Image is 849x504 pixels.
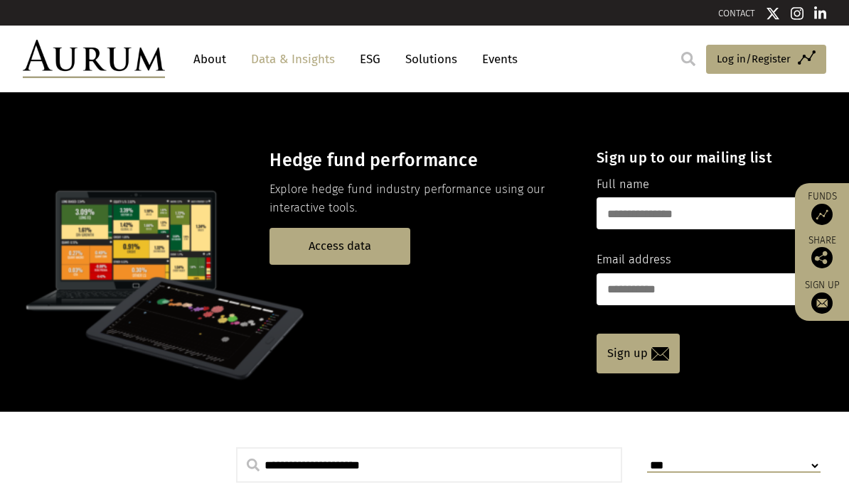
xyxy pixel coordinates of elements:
img: Sign up to our newsletter [811,292,833,314]
label: Email address [597,251,671,269]
img: Share this post [811,247,833,268]
h4: Sign up to our mailing list [597,149,803,166]
label: Full name [597,175,649,194]
div: Share [802,236,842,268]
img: Access Funds [811,204,833,225]
a: ESG [353,46,388,72]
a: Sign up [802,279,842,314]
a: Solutions [398,46,464,72]
img: email-icon [651,347,669,361]
span: Log in/Register [717,50,791,67]
a: Events [475,46,518,72]
img: Linkedin icon [814,6,827,21]
h3: Hedge fund performance [269,150,572,171]
img: Aurum [23,40,165,78]
a: Access data [269,228,410,264]
a: Sign up [597,334,680,373]
a: CONTACT [718,8,755,18]
p: Explore hedge fund industry performance using our interactive tools. [269,180,572,218]
img: Instagram icon [791,6,803,21]
a: Log in/Register [706,45,826,75]
img: search.svg [681,52,695,66]
img: search.svg [247,459,260,471]
a: Data & Insights [244,46,342,72]
a: Funds [802,190,842,225]
img: Twitter icon [766,6,780,21]
a: About [186,46,233,72]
